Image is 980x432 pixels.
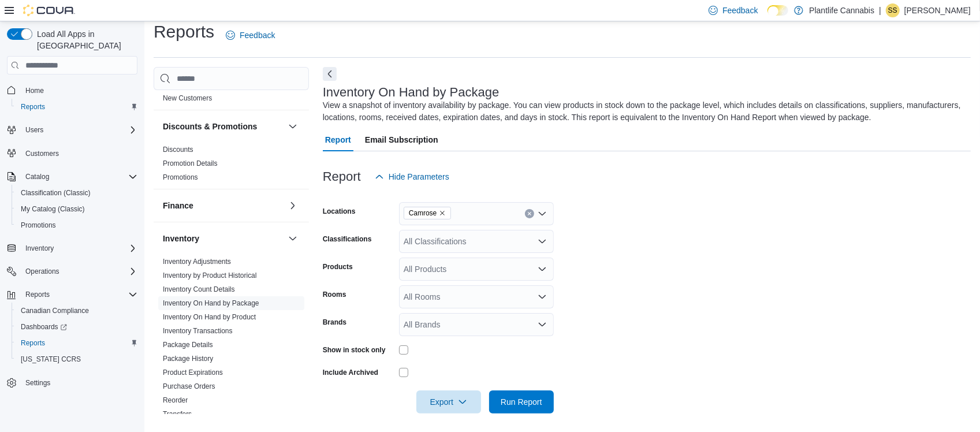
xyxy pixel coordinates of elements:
[538,292,547,301] button: Open list of options
[12,351,142,367] button: [US_STATE] CCRS
[489,390,554,414] button: Run Report
[163,94,212,103] span: New Customers
[21,146,137,161] span: Customers
[323,85,500,99] h3: Inventory On Hand by Package
[163,271,257,280] a: Inventory by Product Historical
[163,382,215,391] span: Purchase Orders
[538,265,547,274] button: Open list of options
[12,319,142,335] a: Dashboards
[16,336,50,350] a: Reports
[809,3,874,17] p: Plantlife Cannabis
[163,200,193,211] h3: Finance
[23,5,75,16] img: Cova
[32,28,137,51] span: Load All Apps in [GEOGRAPHIC_DATA]
[163,257,231,266] span: Inventory Adjustments
[16,352,85,366] a: [US_STATE] CCRS
[879,3,881,17] p: |
[163,173,198,181] a: Promotions
[163,409,192,419] span: Transfers
[25,290,50,299] span: Reports
[163,299,259,307] a: Inventory On Hand by Package
[409,207,437,219] span: Camrose
[323,318,346,327] label: Brands
[25,149,59,158] span: Customers
[2,145,142,162] button: Customers
[16,320,137,334] span: Dashboards
[163,285,235,293] a: Inventory Count Details
[21,84,49,98] a: Home
[722,5,758,16] span: Feedback
[16,304,94,318] a: Canadian Compliance
[538,320,547,329] button: Open list of options
[163,233,199,244] h3: Inventory
[21,241,58,255] button: Inventory
[163,200,284,211] button: Finance
[25,125,43,135] span: Users
[7,77,137,421] nav: Complex example
[365,128,438,151] span: Email Subscription
[21,102,45,111] span: Reports
[163,258,231,266] a: Inventory Adjustments
[163,396,188,405] span: Reorder
[323,290,346,299] label: Rooms
[12,185,142,201] button: Classification (Classic)
[21,306,89,315] span: Canadian Compliance
[163,121,284,132] button: Discounts & Promotions
[163,159,218,168] span: Promotion Details
[16,186,95,200] a: Classification (Classic)
[163,340,213,349] span: Package Details
[21,375,137,390] span: Settings
[163,382,215,390] a: Purchase Orders
[25,378,50,388] span: Settings
[163,326,233,336] span: Inventory Transactions
[323,99,965,124] div: View a snapshot of inventory availability by package. You can view products in stock down to the ...
[2,263,142,280] button: Operations
[163,312,256,322] span: Inventory On Hand by Product
[2,240,142,256] button: Inventory
[163,355,213,363] a: Package History
[25,86,44,95] span: Home
[16,320,72,334] a: Dashboards
[286,120,300,133] button: Discounts & Promotions
[904,3,971,17] p: [PERSON_NAME]
[323,170,361,184] h3: Report
[21,288,54,301] button: Reports
[16,218,137,232] span: Promotions
[286,232,300,245] button: Inventory
[163,327,233,335] a: Inventory Transactions
[16,304,137,318] span: Canadian Compliance
[2,374,142,391] button: Settings
[25,172,49,181] span: Catalog
[21,338,45,348] span: Reports
[154,20,214,43] h1: Reports
[21,288,137,301] span: Reports
[2,169,142,185] button: Catalog
[21,221,56,230] span: Promotions
[25,267,59,276] span: Operations
[21,147,64,161] a: Customers
[154,255,309,426] div: Inventory
[888,3,897,17] span: SS
[325,128,351,151] span: Report
[21,376,55,390] a: Settings
[21,170,137,184] span: Catalog
[21,170,54,184] button: Catalog
[21,188,91,198] span: Classification (Classic)
[21,265,64,278] button: Operations
[163,299,259,308] span: Inventory On Hand by Package
[21,265,137,278] span: Operations
[12,335,142,351] button: Reports
[240,29,275,41] span: Feedback
[2,286,142,303] button: Reports
[21,123,48,137] button: Users
[16,202,90,216] a: My Catalog (Classic)
[16,100,137,114] span: Reports
[163,145,193,154] span: Discounts
[163,121,257,132] h3: Discounts & Promotions
[163,368,223,377] a: Product Expirations
[323,207,356,216] label: Locations
[21,83,137,97] span: Home
[767,5,789,16] input: Dark Mode
[389,171,449,183] span: Hide Parameters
